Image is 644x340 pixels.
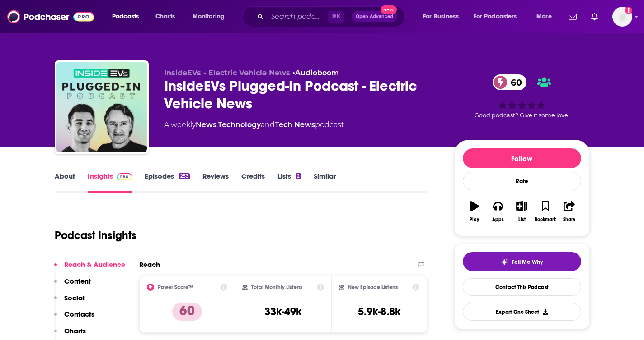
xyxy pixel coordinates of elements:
[423,10,459,23] span: For Business
[64,277,91,285] p: Content
[264,305,301,318] h3: 33k-49k
[463,252,581,271] button: tell me why sparkleTell Me Why
[55,172,75,193] a: About
[534,195,557,228] button: Bookmark
[117,173,132,180] img: Podchaser Pro
[64,310,94,318] p: Contacts
[352,11,397,22] button: Open AdvancedNew
[54,294,85,310] button: Social
[348,284,398,290] h2: New Episode Listens
[275,120,315,129] a: Tech News
[510,195,533,228] button: List
[54,310,94,326] button: Contacts
[463,195,486,228] button: Play
[251,6,414,27] div: Search podcasts, credits, & more...
[158,284,193,290] h2: Power Score™
[502,74,526,90] span: 60
[106,9,150,24] button: open menu
[470,217,479,222] div: Play
[295,69,339,77] a: Audioboom
[56,62,147,152] img: InsideEVs Plugged-In Podcast - Electric Vehicle News
[530,9,563,24] button: open menu
[463,148,581,168] button: Follow
[486,195,510,228] button: Apps
[612,7,632,27] img: User Profile
[139,260,160,269] h2: Reach
[518,217,526,222] div: List
[557,195,581,228] button: Share
[463,278,581,296] a: Contact This Podcast
[216,120,218,129] span: ,
[356,14,393,19] span: Open Advanced
[54,277,91,294] button: Content
[150,9,180,24] a: Charts
[565,9,580,24] a: Show notifications dropdown
[328,11,344,23] span: ⌘ K
[55,229,136,242] h1: Podcast Insights
[612,7,632,27] span: Logged in as katiewhorton
[277,172,301,193] a: Lists2
[454,69,590,124] div: 60Good podcast? Give it some love!
[267,9,328,24] input: Search podcasts, credits, & more...
[296,173,301,179] div: 2
[261,120,275,129] span: and
[535,217,556,222] div: Bookmark
[625,7,632,14] svg: Add a profile image
[314,172,336,193] a: Similar
[164,119,344,130] div: A weekly podcast
[112,10,139,23] span: Podcasts
[186,9,236,24] button: open menu
[164,69,290,77] span: InsideEVs - Electric Vehicle News
[536,10,552,23] span: More
[179,173,189,179] div: 253
[64,326,86,335] p: Charts
[54,260,125,277] button: Reach & Audience
[292,69,339,77] span: •
[358,305,400,318] h3: 5.9k-8.8k
[463,172,581,190] div: Rate
[251,284,302,290] h2: Total Monthly Listens
[417,9,470,24] button: open menu
[172,303,202,321] p: 60
[563,217,575,222] div: Share
[64,294,85,302] p: Social
[145,172,189,193] a: Episodes253
[588,9,602,24] a: Show notifications dropdown
[7,8,94,25] img: Podchaser - Follow, Share and Rate Podcasts
[468,9,530,24] button: open menu
[155,10,175,23] span: Charts
[218,120,261,129] a: Technology
[64,260,125,269] p: Reach & Audience
[196,120,216,129] a: News
[381,5,397,14] span: New
[241,172,265,193] a: Credits
[493,74,526,90] a: 60
[512,258,543,266] span: Tell Me Why
[193,10,225,23] span: Monitoring
[88,172,132,193] a: InsightsPodchaser Pro
[475,112,569,119] span: Good podcast? Give it some love!
[202,172,229,193] a: Reviews
[463,303,581,321] button: Export One-Sheet
[612,7,632,27] button: Show profile menu
[492,217,504,222] div: Apps
[501,258,508,266] img: tell me why sparkle
[474,10,517,23] span: For Podcasters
